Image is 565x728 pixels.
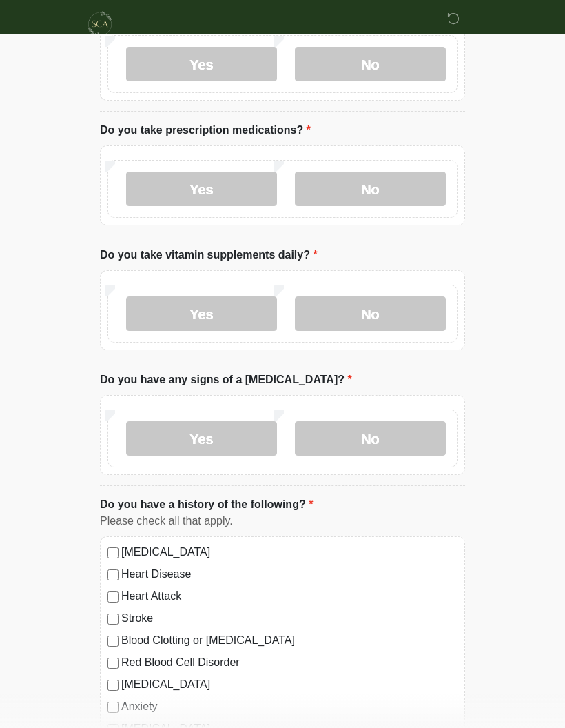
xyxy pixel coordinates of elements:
[121,632,458,649] label: Blood Clotting or [MEDICAL_DATA]
[126,296,277,331] label: Yes
[126,421,277,456] label: Yes
[107,569,119,580] input: Heart Disease
[86,10,114,38] img: Skinchic Dallas Logo
[295,172,446,206] label: No
[107,658,119,669] input: Red Blood Cell Disorder
[107,680,119,691] input: [MEDICAL_DATA]
[100,372,352,388] label: Do you have any signs of a [MEDICAL_DATA]?
[126,47,277,81] label: Yes
[121,676,458,693] label: [MEDICAL_DATA]
[121,544,458,560] label: [MEDICAL_DATA]
[295,47,446,81] label: No
[107,636,119,647] input: Blood Clotting or [MEDICAL_DATA]
[107,591,119,603] input: Heart Attack
[121,588,458,605] label: Heart Attack
[100,122,311,139] label: Do you take prescription medications?
[295,421,446,456] label: No
[121,610,458,627] label: Stroke
[121,698,458,715] label: Anxiety
[107,614,119,625] input: Stroke
[100,247,318,263] label: Do you take vitamin supplements daily?
[100,513,465,529] div: Please check all that apply.
[107,702,119,713] input: Anxiety
[295,296,446,331] label: No
[126,172,277,206] label: Yes
[100,496,313,513] label: Do you have a history of the following?
[121,654,458,671] label: Red Blood Cell Disorder
[121,566,458,583] label: Heart Disease
[107,547,119,558] input: [MEDICAL_DATA]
